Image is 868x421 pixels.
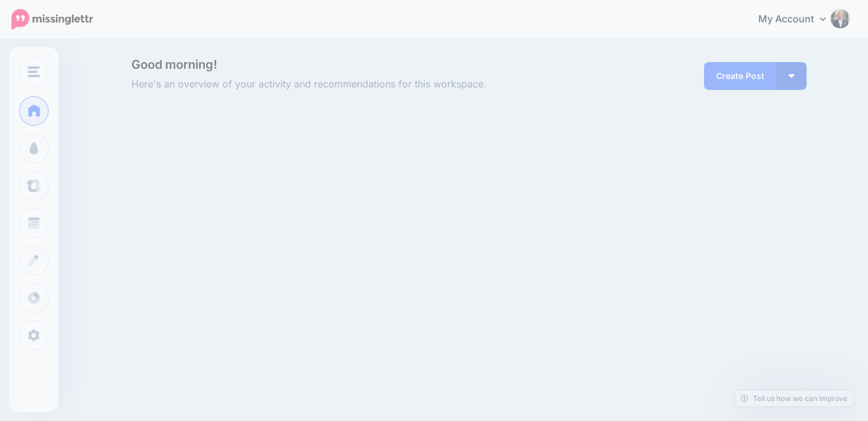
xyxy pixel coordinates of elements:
a: My Account [746,5,850,34]
img: Missinglettr [11,9,93,30]
img: menu.png [28,66,40,77]
a: Create Post [704,62,776,90]
span: Here's an overview of your activity and recommendations for this workspace. [131,77,576,92]
span: Good morning! [131,57,217,72]
a: Tell us how we can improve [735,390,854,407]
img: arrow-down-white.png [788,74,794,78]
